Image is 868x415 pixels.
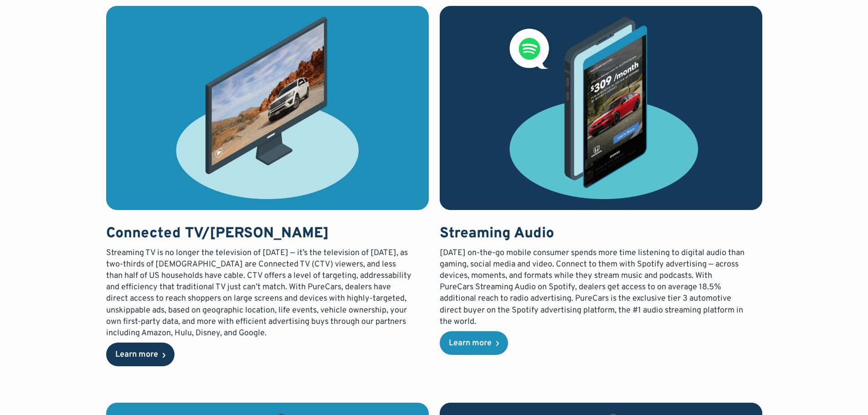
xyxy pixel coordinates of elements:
[106,343,175,366] a: Learn more
[440,247,746,328] p: [DATE] on-the-go mobile consumer spends more time listening to digital audio than gaming, social ...
[440,225,746,244] h3: Streaming Audio
[106,225,413,244] h3: Connected TV/[PERSON_NAME]
[115,351,158,359] div: Learn more
[449,339,492,348] div: Learn more
[440,331,508,355] a: Learn more
[106,247,413,339] p: Streaming TV is no longer the television of [DATE] — it’s the television of [DATE], as two-thirds...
